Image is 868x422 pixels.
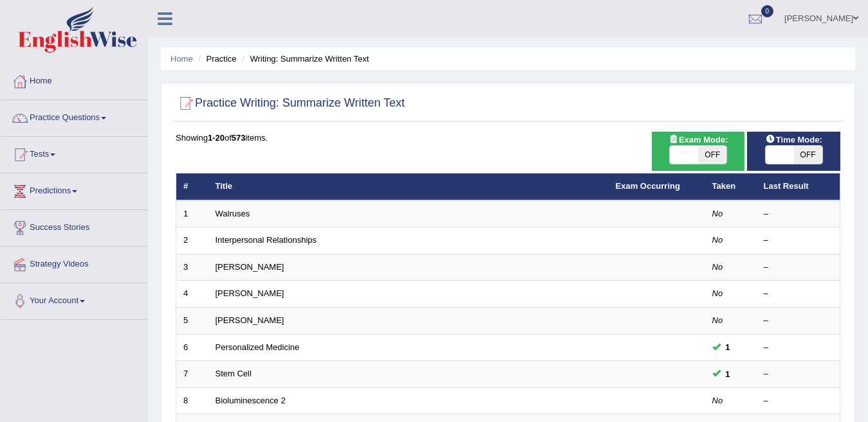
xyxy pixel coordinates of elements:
a: [PERSON_NAME] [216,288,284,298]
em: No [712,209,723,218]
h2: Practice Writing: Summarize Written Text [176,94,405,113]
b: 573 [232,133,246,143]
th: Title [208,173,609,200]
a: Strategy Videos [1,247,147,279]
li: Writing: Summarize Written Text [239,53,369,65]
td: 1 [176,200,208,227]
li: Practice [195,53,236,65]
b: 1-20 [208,133,225,143]
em: No [712,288,723,298]
div: Showing of items. [176,132,840,144]
th: Taken [705,173,757,200]
a: Your Account [1,283,147,315]
a: Predictions [1,173,147,206]
div: – [764,368,833,380]
div: – [764,342,833,354]
em: No [712,315,723,325]
span: You can still take this question [721,340,735,354]
span: 0 [761,5,774,17]
div: – [764,261,833,274]
span: Time Mode: [761,133,827,146]
em: No [712,235,723,245]
em: No [712,396,723,405]
td: 5 [176,308,208,335]
div: – [764,395,833,407]
a: [PERSON_NAME] [216,262,284,272]
div: – [764,288,833,300]
a: Success Stories [1,210,147,242]
td: 3 [176,254,208,281]
em: No [712,262,723,272]
div: – [764,234,833,247]
a: Walruses [216,209,250,218]
a: Interpersonal Relationships [216,235,317,245]
a: Tests [1,137,147,169]
a: [PERSON_NAME] [216,315,284,325]
td: 2 [176,227,208,254]
a: Home [1,64,147,96]
span: OFF [794,146,822,164]
th: Last Result [757,173,840,200]
div: Show exams occurring in exams [652,132,745,171]
div: – [764,208,833,220]
a: Bioluminescence 2 [216,396,286,405]
td: 6 [176,334,208,361]
span: OFF [698,146,726,164]
td: 4 [176,281,208,308]
span: Exam Mode: [663,133,733,146]
a: Home [171,54,193,64]
div: – [764,315,833,327]
a: Exam Occurring [616,181,680,191]
td: 8 [176,387,208,414]
th: # [176,173,208,200]
td: 7 [176,361,208,388]
a: Practice Questions [1,100,147,132]
a: Stem Cell [216,369,252,378]
a: Personalized Medicine [216,342,300,352]
span: You can still take this question [721,367,735,381]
